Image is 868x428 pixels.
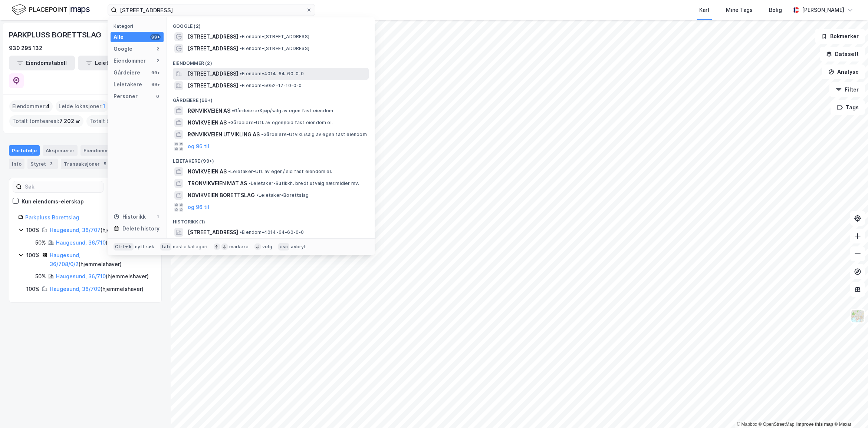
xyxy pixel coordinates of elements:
span: • [232,108,234,113]
span: Leietaker • Butikkh. bredt utvalg nær.midler mv. [249,180,359,186]
div: 100% [26,285,40,293]
div: Alle [114,33,124,42]
div: Kart [699,6,710,14]
span: • [261,132,263,137]
div: 5 [101,160,109,167]
a: Haugesund, 36/710 [56,273,106,279]
button: Datasett [820,47,865,62]
span: 7 202 ㎡ [59,117,80,126]
a: Haugesund, 36/708/0/2 [50,252,80,267]
div: 99+ [150,70,161,76]
span: Eiendom • 5052-17-10-0-0 [240,83,302,89]
div: neste kategori [173,244,208,250]
div: Totalt tomteareal : [9,115,83,127]
div: Totalt byggareal : [86,115,160,127]
span: Gårdeiere • Kjøp/salg av egen fast eiendom [232,108,333,114]
div: nytt søk [135,244,155,250]
button: Filter [829,82,865,97]
span: 1 [103,102,105,111]
div: 50% [35,238,46,247]
span: • [240,229,242,235]
div: Kategori [114,23,164,29]
div: ( hjemmelshaver ) [50,226,144,235]
span: [STREET_ADDRESS] [188,81,238,90]
img: logo.f888ab2527a4732fd821a326f86c7f29.svg [12,3,90,16]
div: Info [9,159,24,169]
div: 930 295 132 [9,44,42,53]
div: Leietakere [114,80,142,89]
div: Delete history [122,224,160,233]
span: • [249,180,251,186]
div: Kontrollprogram for chat [831,392,868,428]
div: Portefølje [9,145,40,156]
button: og 96 til [188,142,209,151]
span: [STREET_ADDRESS] [188,228,238,237]
span: Eiendom • [STREET_ADDRESS] [240,46,309,52]
span: NOVIKVEIEN BORETTSLAG [188,191,255,200]
div: Leide lokasjoner : [56,100,108,112]
div: Gårdeiere [114,68,140,77]
span: Leietaker • Borettslag [256,192,309,198]
span: • [228,169,230,174]
span: Leietaker • Utl. av egen/leid fast eiendom el. [228,169,332,175]
button: Bokmerker [815,29,865,44]
div: 99+ [150,82,161,87]
span: Eiendom • [STREET_ADDRESS] [240,34,309,40]
span: [STREET_ADDRESS] [188,69,238,78]
a: Haugesund, 36/707 [50,227,101,233]
a: OpenStreetMap [759,422,795,427]
span: Gårdeiere • Utvikl./salg av egen fast eiendom [261,132,367,137]
div: Personer [114,92,138,101]
button: Tags [831,100,865,115]
span: • [240,46,242,51]
div: [PERSON_NAME] [802,6,844,14]
div: Ctrl + k [114,243,134,251]
span: • [240,71,242,76]
span: RØNVIKVEIEN AS [188,106,230,115]
span: [STREET_ADDRESS] [188,32,238,41]
input: Søk på adresse, matrikkel, gårdeiere, leietakere eller personer [117,4,306,16]
input: Søk [22,181,103,192]
span: 4 [46,102,50,111]
button: og 96 til [188,203,209,212]
div: markere [229,244,249,250]
div: Mine Tags [726,6,753,14]
span: • [240,83,242,88]
iframe: Chat Widget [831,392,868,428]
div: Gårdeiere (99+) [167,92,375,105]
div: ( hjemmelshaver ) [56,238,149,247]
span: [STREET_ADDRESS] [188,44,238,53]
div: 0 [155,93,161,99]
div: Historikk [114,212,146,221]
button: Leietakertabell [78,56,144,70]
div: Eiendommer (2) [167,54,375,68]
span: NOVIKVEIEN AS [188,118,227,127]
div: Eiendommer : [9,100,53,112]
div: 99+ [150,34,161,40]
div: 3 [47,160,55,167]
div: Kun eiendoms-eierskap [22,197,84,206]
div: Eiendommer [80,145,126,156]
span: Eiendom • 4014-64-60-0-0 [240,71,304,77]
div: 2 [155,46,161,52]
div: Aksjonærer [43,145,78,156]
div: Styret [27,159,58,169]
div: ( hjemmelshaver ) [50,285,144,293]
span: Gårdeiere • Utl. av egen/leid fast eiendom el. [228,120,333,126]
div: ( hjemmelshaver ) [50,251,152,269]
div: 2 [155,58,161,64]
span: RØNVIKVEIEN UTVIKLING AS [188,130,260,139]
a: Mapbox [737,422,757,427]
span: • [256,192,259,198]
div: PARKPLUSS BORETTSLAG [9,29,103,41]
div: 1 [155,214,161,220]
a: Haugesund, 36/710 [56,239,106,246]
div: ( hjemmelshaver ) [56,272,149,281]
a: Haugesund, 36/709 [50,286,101,292]
span: TRONVIKVEIEN MAT AS [188,179,247,188]
span: • [240,34,242,39]
div: Google [114,44,132,53]
div: tab [160,243,171,251]
div: 50% [35,272,46,281]
button: Analyse [822,64,865,79]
